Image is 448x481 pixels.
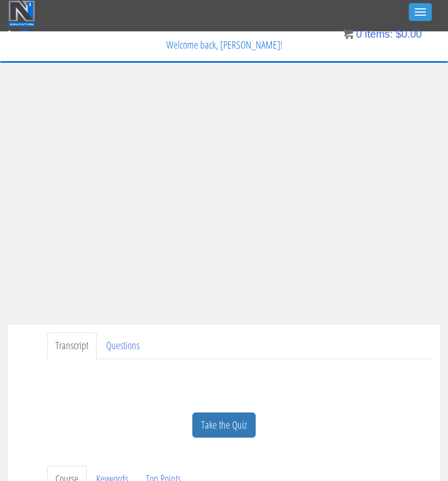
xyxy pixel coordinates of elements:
a: Take the Quiz [192,413,256,438]
a: 0 [8,27,31,41]
img: n1-education [8,1,35,27]
a: 0 items: $0.00 [343,28,422,40]
span: 0 [356,28,362,40]
span: 0 [18,30,31,43]
p: Welcome back, [PERSON_NAME]! [8,32,440,58]
img: icon11.png [343,29,353,39]
span: items: [365,28,393,40]
a: Questions [98,333,148,359]
span: $ [396,28,401,40]
a: Transcript [47,333,97,359]
bdi: 0.00 [396,28,422,40]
